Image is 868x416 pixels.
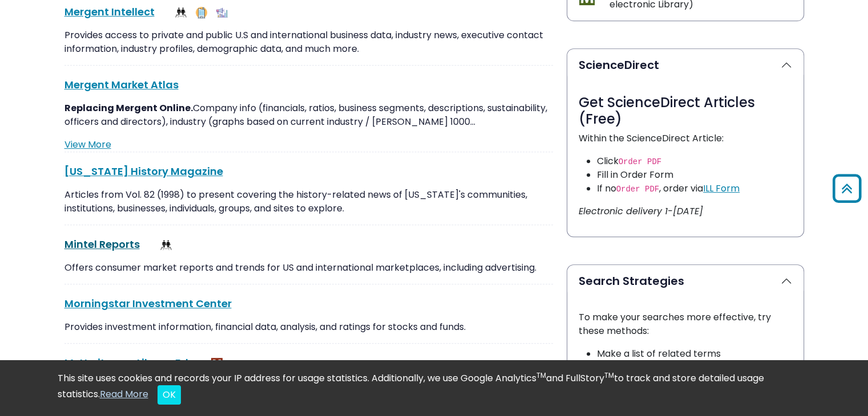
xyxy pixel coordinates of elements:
[64,28,553,56] p: Provides access to private and public U.S and international business data, industry news, executi...
[160,239,172,251] img: Demographics
[64,261,553,275] p: Offers consumer market reports and trends for US and international marketplaces, including advert...
[597,182,792,195] li: If no , order via
[64,188,553,215] p: Articles from Vol. 82 (1998) to present covering the history-related news of [US_STATE]'s communi...
[64,237,140,251] a: Mintel Reports
[597,154,792,168] li: Click
[58,372,811,405] div: This site uses cookies and records your IP address for usage statistics. Additionally, we use Goo...
[158,385,181,405] button: Close
[597,347,792,361] li: Make a list of related terms
[619,157,662,166] code: Order PDF
[175,7,187,18] img: Demographics
[64,138,111,151] a: View More
[64,320,553,334] p: Provides investment information, financial data, analysis, and ratings for stocks and funds.
[216,7,228,18] img: Industry Report
[64,5,155,19] a: Mergent Intellect
[829,180,865,198] a: Back to Top
[567,265,804,297] button: Search Strategies
[597,168,792,182] li: Fill in Order Form
[616,185,660,194] code: Order PDF
[64,101,553,129] p: Company info (financials, ratios, business segments, descriptions, sustainability, officers and d...
[211,358,223,369] img: MeL (Michigan electronic Library)
[567,49,804,81] button: ScienceDirect
[64,101,193,115] strong: Replacing Mergent Online.
[579,95,792,128] h3: Get ScienceDirect Articles (Free)
[579,311,792,338] p: To make your searches more effective, try these methods:
[579,205,703,218] i: Electronic delivery 1-[DATE]
[579,132,792,145] p: Within the ScienceDirect Article:
[64,296,232,311] a: Morningstar Investment Center
[64,78,179,92] a: Mergent Market Atlas
[64,164,223,178] a: [US_STATE] History Magazine
[100,388,148,401] a: Read More
[536,370,546,380] sup: TM
[604,370,614,380] sup: TM
[196,7,207,18] img: Company Information
[64,356,191,370] a: MyHeritage - Library Ed.
[703,182,740,195] a: ILL Form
